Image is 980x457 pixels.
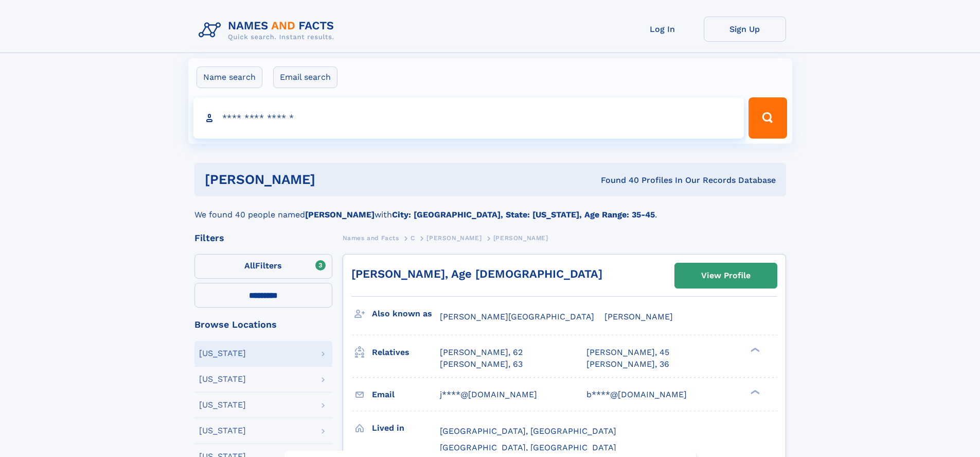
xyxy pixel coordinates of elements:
a: [PERSON_NAME], 62 [440,347,523,358]
a: [PERSON_NAME], 45 [586,347,669,358]
div: Browse Locations [194,320,332,329]
span: [PERSON_NAME] [493,234,548,242]
a: C [411,231,415,244]
b: [PERSON_NAME] [305,210,375,219]
a: [PERSON_NAME], 36 [586,359,669,370]
div: [US_STATE] [199,401,246,409]
a: View Profile [675,263,777,288]
img: Logo Names and Facts [194,16,343,44]
div: [US_STATE] [199,427,246,435]
div: Found 40 Profiles In Our Records Database [458,175,776,186]
span: [PERSON_NAME][GEOGRAPHIC_DATA] [440,312,594,321]
div: [US_STATE] [199,375,246,383]
div: [US_STATE] [199,349,246,358]
div: ❯ [748,347,760,353]
h1: [PERSON_NAME] [205,173,458,186]
span: [PERSON_NAME] [426,234,482,242]
a: [PERSON_NAME], 63 [440,359,523,370]
span: [PERSON_NAME] [604,312,673,321]
span: [GEOGRAPHIC_DATA], [GEOGRAPHIC_DATA] [440,426,616,436]
span: All [244,261,255,270]
label: Name search [197,66,262,88]
a: [PERSON_NAME], Age [DEMOGRAPHIC_DATA] [351,267,602,280]
a: Names and Facts [343,231,399,244]
h3: Also known as [372,305,440,323]
h3: Relatives [372,344,440,361]
button: Search Button [749,97,787,139]
div: ❯ [748,388,760,395]
span: C [411,234,415,242]
h3: Email [372,386,440,403]
div: Filters [194,233,332,243]
span: [GEOGRAPHIC_DATA], [GEOGRAPHIC_DATA] [440,443,616,452]
input: search input [193,97,744,139]
a: [PERSON_NAME] [426,231,482,244]
div: View Profile [701,264,751,287]
label: Email search [273,66,337,88]
label: Filters [194,254,332,279]
b: City: [GEOGRAPHIC_DATA], State: [US_STATE], Age Range: 35-45 [392,210,655,219]
a: Log In [621,16,704,42]
a: Sign Up [704,16,786,42]
div: We found 40 people named with . [194,196,786,221]
h3: Lived in [372,419,440,437]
